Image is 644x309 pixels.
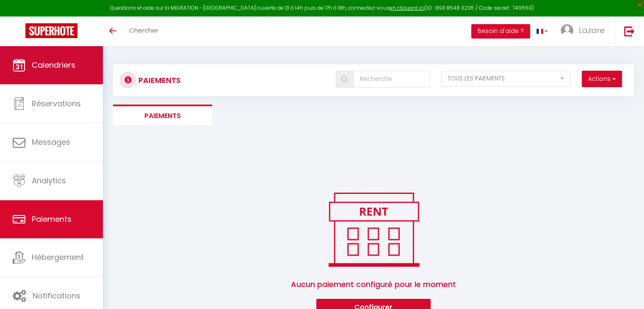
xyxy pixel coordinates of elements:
[624,26,635,36] img: logout
[32,60,75,70] span: Calendriers
[579,25,605,36] span: Lazare
[390,4,425,11] a: en cliquant ici
[291,270,456,299] span: Aucun paiement configuré pour le moment
[32,137,70,147] span: Messages
[123,17,165,46] a: Chercher
[561,24,573,37] img: ...
[32,175,66,186] span: Analytics
[129,26,158,35] span: Chercher
[554,17,615,46] a: ... Lazare
[32,252,84,262] span: Hébergement
[138,71,181,90] h3: Paiements
[320,189,428,270] img: rent.png
[471,24,530,39] button: Besoin d'aide ?
[32,214,72,224] span: Paiements
[32,98,81,109] span: Réservations
[354,71,430,88] input: Recherche
[33,290,80,301] span: Notifications
[25,23,77,38] img: Super Booking
[113,105,212,125] li: Paiements
[582,71,622,88] button: Actions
